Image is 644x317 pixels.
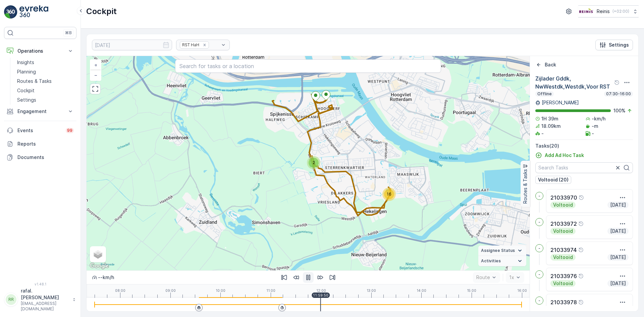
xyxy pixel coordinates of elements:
button: Operations [4,44,76,58]
p: 21033976 [550,272,577,280]
p: - [592,130,594,137]
span: Assignee Status [481,248,515,253]
summary: Assignee Status [478,246,526,256]
p: [DATE] [609,228,627,234]
p: Voltooid [552,228,574,234]
p: rafal.[PERSON_NAME] [21,287,69,301]
p: -- km/h [98,274,114,281]
p: Voltooid (20) [538,176,569,183]
span: v 1.48.1 [4,282,76,286]
p: Voltooid [552,254,574,261]
img: logo [4,5,17,19]
p: Tasks ( 20 ) [535,143,633,149]
p: 10:00 [216,288,225,293]
div: RR [6,294,16,305]
p: 1H 39m [541,115,558,122]
a: Zoom In [91,60,101,70]
span: 16 [387,192,391,197]
p: 18.09km [541,123,561,129]
div: Help Tooltip Icon [579,195,584,200]
p: 15:00 [467,288,476,293]
p: 11:00 [266,288,275,293]
input: Search for tasks or a location [175,59,441,73]
input: dd/mm/yyyy [92,40,172,50]
p: 21033978 [550,298,577,306]
a: Planning [14,67,76,76]
p: 12:00 [316,288,326,293]
p: - [538,272,540,277]
img: logo_light-DOdMpM7g.png [19,5,48,19]
p: - [538,246,540,251]
div: Help Tooltip Icon [578,221,584,226]
img: Google [88,262,110,270]
p: Reports [17,141,74,147]
p: 21033974 [550,246,577,254]
p: [EMAIL_ADDRESS][DOMAIN_NAME] [21,301,69,312]
p: ( +02:00 ) [612,9,629,14]
summary: Activities [478,256,526,266]
p: Insights [17,59,34,66]
div: Help Tooltip Icon [578,273,584,279]
button: Settings [595,40,633,50]
a: Settings [14,95,76,105]
p: Add Ad Hoc Task [545,152,584,159]
div: Help Tooltip Icon [614,80,620,85]
button: RRrafal.[PERSON_NAME][EMAIL_ADDRESS][DOMAIN_NAME] [4,287,76,312]
div: 2 [307,156,320,169]
div: Help Tooltip Icon [578,300,584,305]
p: 99 [67,128,72,133]
p: Settings [609,42,629,48]
p: Planning [17,68,36,75]
div: 16 [382,188,396,201]
p: [DATE] [609,280,627,287]
p: Operations [17,48,63,54]
a: Reports [4,137,76,151]
p: 21033970 [550,194,577,202]
p: Documents [17,154,74,161]
div: Help Tooltip Icon [578,247,584,253]
p: 08:00 [115,288,125,293]
p: Voltooid [552,202,574,208]
p: - [538,298,540,303]
p: 13:00 [367,288,376,293]
p: Routes & Tasks [17,78,52,85]
input: Search Tasks [535,162,633,173]
p: - [538,219,540,225]
p: Reinis [597,8,610,15]
p: 09:00 [165,288,176,293]
a: Cockpit [14,86,76,95]
a: Layers [91,247,105,262]
p: Routes & Tasks [522,169,529,204]
p: ⌘B [65,30,72,36]
p: 07:30-16:00 [605,91,632,97]
p: Offline [537,91,552,97]
button: Engagement [4,105,76,118]
p: Cockpit [86,6,117,17]
p: Voltooid [552,280,574,287]
p: Settings [17,97,36,103]
p: 14:00 [417,288,426,293]
p: 21033972 [550,220,577,228]
p: - [538,193,540,199]
span: + [94,62,97,68]
a: Add Ad Hoc Task [535,152,584,159]
a: Routes & Tasks [14,76,76,86]
a: Back [535,61,556,68]
p: 100 % [613,107,626,114]
span: Activities [481,258,501,264]
p: -km/h [592,115,605,122]
span: − [94,72,98,78]
p: [PERSON_NAME] [542,99,579,106]
a: Zoom Out [91,70,101,80]
p: [DATE] [609,202,627,208]
a: Events99 [4,124,76,137]
p: Zijlader Gddk, NwWestdk,Westdk,Voor RST [535,74,613,91]
p: 16:00 [517,288,527,293]
p: [DATE] [609,254,627,261]
p: -m [592,123,598,129]
p: Cockpit [17,87,35,94]
p: Events [17,127,62,134]
button: Voltooid (20) [535,176,571,184]
p: Back [545,61,556,68]
a: Documents [4,151,76,164]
